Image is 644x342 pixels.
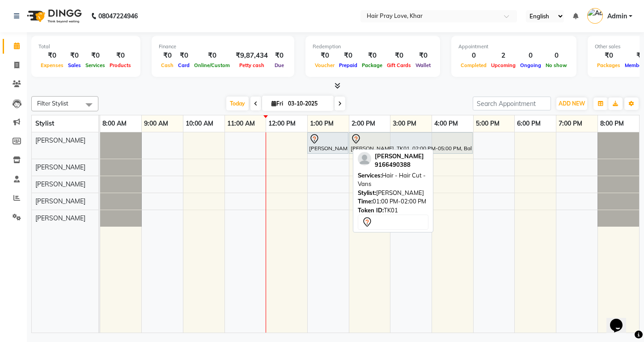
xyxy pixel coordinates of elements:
span: Ongoing [518,62,543,68]
span: [PERSON_NAME] [375,152,424,160]
div: 01:00 PM-02:00 PM [358,197,428,206]
div: ₹0 [271,51,287,61]
span: Sales [66,62,83,68]
a: 12:00 PM [266,117,298,130]
div: 0 [543,51,569,61]
div: ₹0 [192,51,232,61]
div: ₹9,87,434 [232,51,271,61]
div: ₹0 [83,51,107,61]
span: Services [83,62,107,68]
a: 11:00 AM [225,117,257,130]
span: Admin [607,12,627,21]
span: Packages [595,62,623,68]
span: Voucher [313,62,337,68]
div: ₹0 [337,51,360,61]
span: Time: [358,198,373,205]
a: 8:00 PM [598,117,626,130]
span: Prepaid [337,62,360,68]
img: logo [23,4,84,29]
a: 8:00 AM [100,117,129,130]
span: Filter Stylist [37,100,68,107]
span: Due [272,62,286,68]
span: Completed [458,62,489,68]
span: [PERSON_NAME] [35,214,85,222]
div: Total [38,43,133,51]
a: 10:00 AM [183,117,216,130]
div: 0 [518,51,543,61]
span: Products [107,62,133,68]
div: ₹0 [66,51,83,61]
div: Redemption [313,43,433,51]
iframe: chat widget [606,306,635,333]
span: [PERSON_NAME] [35,136,85,144]
span: Gift Cards [385,62,413,68]
div: ₹0 [385,51,413,61]
span: Fri [269,100,285,107]
span: Petty cash [237,62,267,68]
span: Today [226,97,249,110]
a: 9:00 AM [142,117,170,130]
img: profile [358,152,371,165]
span: [PERSON_NAME] [35,163,85,171]
div: ₹0 [159,51,176,61]
span: Card [176,62,192,68]
span: Hair - Hair Cut - Vans [358,172,426,188]
div: ₹0 [413,51,433,61]
button: ADD NEW [556,97,587,110]
div: ₹0 [595,51,623,61]
span: Cash [159,62,176,68]
span: Stylist: [358,189,376,196]
div: ₹0 [176,51,192,61]
a: 6:00 PM [515,117,543,130]
span: Online/Custom [192,62,232,68]
div: Appointment [458,43,569,51]
span: Upcoming [489,62,518,68]
div: Finance [159,43,287,51]
a: 2:00 PM [349,117,377,130]
span: Wallet [413,62,433,68]
a: 7:00 PM [556,117,585,130]
div: [PERSON_NAME], TK01, 02:00 PM-05:00 PM, Balayage Medium Hair [350,134,472,152]
div: ₹0 [313,51,337,61]
a: 3:00 PM [390,117,419,130]
span: Stylist [35,119,54,127]
span: [PERSON_NAME] [35,180,85,188]
span: Token ID: [358,207,384,214]
span: Services: [358,172,382,179]
div: ₹0 [107,51,133,61]
div: 0 [458,51,489,61]
div: [PERSON_NAME] [358,189,428,198]
span: Expenses [38,62,66,68]
div: [PERSON_NAME], TK01, 01:00 PM-02:00 PM, Hair - Hair Cut - Vans [308,134,347,152]
a: 4:00 PM [432,117,460,130]
input: Search Appointment [473,97,551,110]
span: Package [360,62,385,68]
b: 08047224946 [98,4,138,29]
a: 5:00 PM [474,117,502,130]
img: Admin [587,8,603,24]
span: ADD NEW [559,100,585,107]
input: 2025-10-03 [285,97,330,110]
span: [PERSON_NAME] [35,197,85,205]
div: 9166490388 [375,160,424,169]
div: TK01 [358,206,428,215]
a: 1:00 PM [308,117,336,130]
div: 2 [489,51,518,61]
span: No show [543,62,569,68]
div: ₹0 [360,51,385,61]
div: ₹0 [38,51,66,61]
